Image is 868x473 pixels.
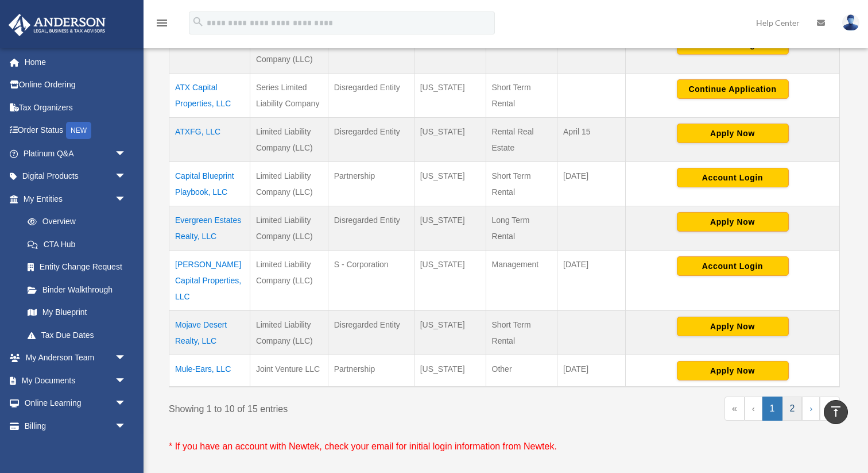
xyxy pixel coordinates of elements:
[724,397,745,421] a: First
[250,74,328,118] td: Series Limited Liability Company
[802,397,820,421] a: Next
[486,355,557,387] td: Other
[557,118,626,162] td: April 15
[824,400,848,424] a: vertical_align_top
[486,206,557,251] td: Long Term Rental
[16,301,138,324] a: My Blueprint
[677,168,789,187] button: Account Login
[250,251,328,311] td: Limited Liability Company (LLC)
[8,142,144,165] a: Platinum Q&Aarrow_drop_down
[328,355,414,387] td: Partnership
[414,311,486,355] td: [US_STATE]
[328,29,414,74] td: Partnership
[414,74,486,118] td: [US_STATE]
[169,311,250,355] td: Mojave Desert Realty, LLC
[115,187,138,211] span: arrow_drop_down
[414,162,486,206] td: [US_STATE]
[115,142,138,166] span: arrow_drop_down
[5,14,109,36] img: Anderson Advisors Platinum Portal
[328,118,414,162] td: Disregarded Entity
[250,162,328,206] td: Limited Liability Company (LLC)
[557,251,626,311] td: [DATE]
[328,206,414,251] td: Disregarded Entity
[414,29,486,74] td: [US_STATE]
[115,347,138,370] span: arrow_drop_down
[745,397,762,421] a: Previous
[8,187,138,210] a: My Entitiesarrow_drop_down
[677,124,789,143] button: Apply Now
[820,397,840,421] a: Last
[115,165,138,189] span: arrow_drop_down
[66,122,91,139] div: NEW
[115,414,138,438] span: arrow_drop_down
[115,392,138,416] span: arrow_drop_down
[677,361,789,380] button: Apply Now
[250,29,328,74] td: Limited Liability Company (LLC)
[328,251,414,311] td: S - Corporation
[250,118,328,162] td: Limited Liability Company (LLC)
[115,369,138,393] span: arrow_drop_down
[486,311,557,355] td: Short Term Rental
[486,74,557,118] td: Short Term Rental
[8,51,144,74] a: Home
[16,324,138,347] a: Tax Due Dates
[169,74,250,118] td: ATX Capital Properties, LLC
[414,251,486,311] td: [US_STATE]
[782,397,803,421] a: 2
[486,162,557,206] td: Short Term Rental
[486,251,557,311] td: Management
[557,29,626,74] td: [DATE]
[250,311,328,355] td: Limited Liability Company (LLC)
[16,210,132,233] a: Overview
[16,278,138,301] a: Binder Walkthrough
[155,20,169,30] a: menu
[169,118,250,162] td: ATXFG, LLC
[557,355,626,387] td: [DATE]
[762,397,782,421] a: 1
[16,233,138,256] a: CTA Hub
[192,16,204,28] i: search
[677,317,789,336] button: Apply Now
[169,355,250,387] td: Mule-Ears, LLC
[677,40,789,49] a: Account Login
[8,392,144,415] a: Online Learningarrow_drop_down
[414,355,486,387] td: [US_STATE]
[8,96,144,119] a: Tax Organizers
[169,29,250,74] td: Agent Link, LLC
[8,347,144,370] a: My Anderson Teamarrow_drop_down
[250,206,328,251] td: Limited Liability Company (LLC)
[328,162,414,206] td: Partnership
[16,256,138,279] a: Entity Change Request
[414,118,486,162] td: [US_STATE]
[328,74,414,118] td: Disregarded Entity
[8,165,144,188] a: Digital Productsarrow_drop_down
[169,206,250,251] td: Evergreen Estates Realty, LLC
[8,414,144,437] a: Billingarrow_drop_down
[557,162,626,206] td: [DATE]
[8,119,144,143] a: Order StatusNEW
[169,439,840,455] p: * If you have an account with Newtek, check your email for initial login information from Newtek.
[829,405,843,418] i: vertical_align_top
[677,261,789,270] a: Account Login
[842,14,859,31] img: User Pic
[677,256,789,276] button: Account Login
[169,251,250,311] td: [PERSON_NAME] Capital Properties, LLC
[169,162,250,206] td: Capital Blueprint Playbook, LLC
[486,29,557,74] td: Other
[677,79,789,99] button: Continue Application
[414,206,486,251] td: [US_STATE]
[677,212,789,232] button: Apply Now
[328,311,414,355] td: Disregarded Entity
[486,118,557,162] td: Rental Real Estate
[169,397,496,417] div: Showing 1 to 10 of 15 entries
[8,74,144,97] a: Online Ordering
[250,355,328,387] td: Joint Venture LLC
[8,369,144,392] a: My Documentsarrow_drop_down
[677,172,789,182] a: Account Login
[155,16,169,30] i: menu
